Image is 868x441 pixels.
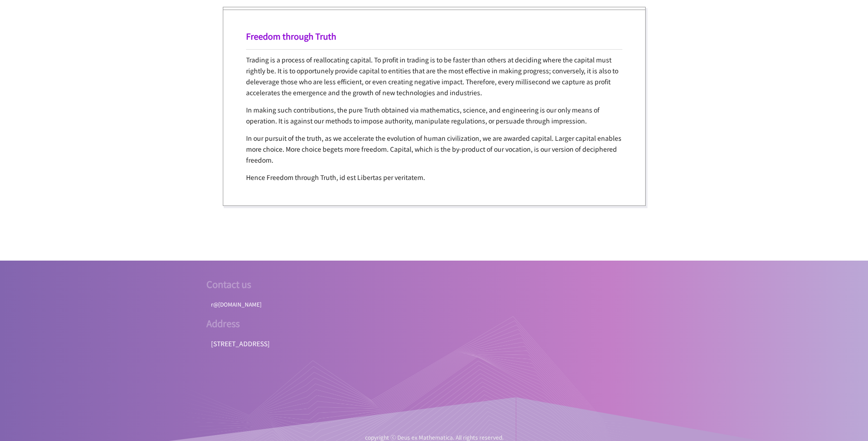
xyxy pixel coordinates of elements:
[206,277,662,291] h2: Contact us
[246,54,622,98] p: Trading is a process of reallocating capital. To profit in trading is to be faster than others at...
[246,104,622,126] p: In making such contributions, the pure Truth obtained via mathematics, science, and engineering i...
[206,298,266,310] a: r@[DOMAIN_NAME]
[246,30,622,42] h1: Freedom through Truth
[246,133,622,165] p: In our pursuit of the truth, as we accelerate the evolution of human civilization, we are awarded...
[246,172,622,183] p: Hence Freedom through Truth, id est Libertas per veritatem.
